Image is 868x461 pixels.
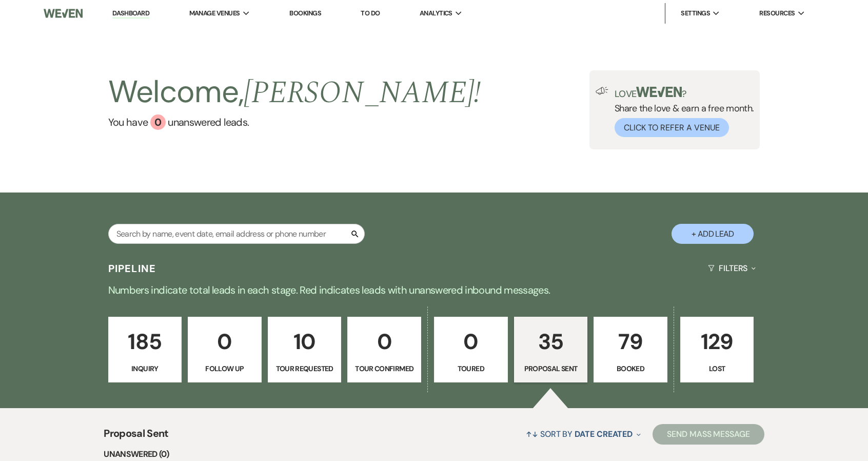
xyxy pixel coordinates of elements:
a: 0Toured [434,317,508,382]
p: Numbers indicate total leads in each stage. Red indicates leads with unanswered inbound messages. [65,282,803,298]
a: 185Inquiry [108,317,182,382]
button: Send Mass Message [653,424,764,445]
input: Search by name, event date, email address or phone number [108,224,365,244]
p: 185 [115,324,175,359]
a: To Do [361,9,380,17]
button: Sort By Date Created [522,420,645,448]
span: Manage Venues [189,8,240,18]
a: 35Proposal Sent [514,317,588,382]
span: [PERSON_NAME] ! [244,69,481,117]
img: weven-logo-green.svg [636,87,682,97]
p: Tour Requested [274,363,335,374]
p: Tour Confirmed [354,363,415,374]
img: loud-speaker-illustration.svg [596,87,608,95]
span: Resources [759,8,795,18]
span: Date Created [575,429,633,439]
span: Analytics [420,8,452,18]
p: Toured [441,363,501,374]
a: 0Follow Up [188,317,262,382]
a: You have 0 unanswered leads. [108,114,481,130]
p: Lost [687,363,747,374]
p: 0 [441,324,501,359]
a: Dashboard [112,9,149,18]
p: 79 [600,324,661,359]
li: Unanswered (0) [104,448,764,461]
a: 129Lost [680,317,754,382]
img: Weven Logo [44,3,83,24]
h2: Welcome, [108,70,481,114]
span: Proposal Sent [104,426,169,448]
a: Bookings [289,9,321,17]
p: Proposal Sent [521,363,581,374]
p: 35 [521,324,581,359]
span: Settings [681,8,710,18]
p: 129 [687,324,747,359]
p: Inquiry [115,363,175,374]
p: 10 [274,324,335,359]
p: Follow Up [194,363,255,374]
p: 0 [194,324,255,359]
button: + Add Lead [672,224,754,244]
p: Booked [600,363,661,374]
p: Love ? [615,87,754,99]
button: Click to Refer a Venue [615,118,729,137]
a: 0Tour Confirmed [347,317,421,382]
p: 0 [354,324,415,359]
div: Share the love & earn a free month. [608,87,754,137]
div: 0 [150,114,166,130]
a: 10Tour Requested [268,317,342,382]
h3: Pipeline [108,261,156,276]
button: Filters [704,255,760,282]
span: ↑↓ [526,429,538,439]
a: 79Booked [594,317,667,382]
